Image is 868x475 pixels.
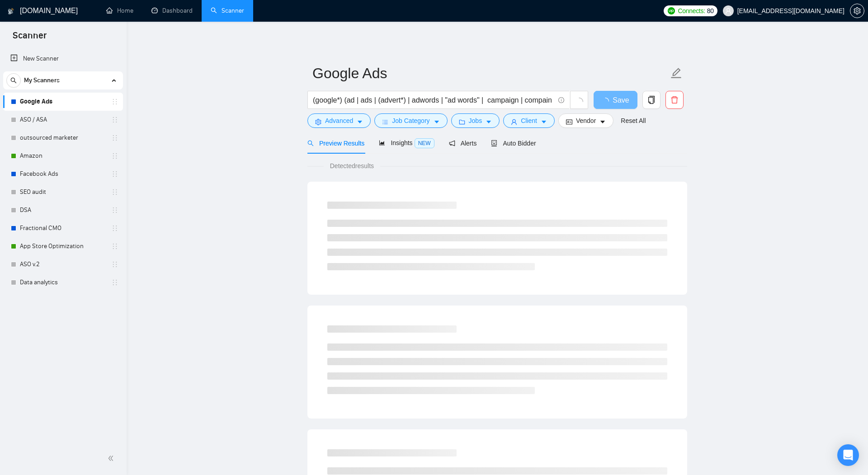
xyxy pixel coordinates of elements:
a: Facebook Ads [20,165,106,183]
span: Auto Bidder [491,140,536,147]
span: holder [111,116,118,123]
a: Fractional CMO [20,219,106,237]
img: upwork-logo.png [668,7,675,14]
img: logo [8,4,14,19]
a: outsourced marketer [20,129,106,147]
span: holder [111,243,118,250]
span: Preview Results [307,140,364,147]
a: homeHome [106,7,133,14]
a: Reset All [621,116,646,126]
a: DSA [20,201,106,219]
span: search [307,140,314,146]
button: idcardVendorcaret-down [558,113,613,128]
span: Job Category [392,116,429,126]
a: dashboardDashboard [151,7,193,14]
span: Advanced [325,116,353,126]
span: Detected results [324,161,380,171]
a: New Scanner [10,50,116,68]
a: searchScanner [211,7,244,14]
span: idcard [566,118,572,125]
span: area-chart [379,140,385,146]
span: Client [521,116,537,126]
a: Amazon [20,147,106,165]
span: double-left [108,454,117,463]
span: Save [613,94,629,106]
a: Data analytics [20,273,106,292]
span: caret-down [541,118,547,125]
span: Jobs [469,116,482,126]
span: caret-down [357,118,363,125]
span: setting [315,118,321,125]
button: search [6,73,21,88]
span: user [511,118,517,125]
li: New Scanner [3,50,123,68]
span: holder [111,98,118,105]
button: folderJobscaret-down [451,113,500,128]
span: holder [111,207,118,214]
span: caret-down [486,118,492,125]
span: holder [111,134,118,141]
button: delete [665,91,684,109]
span: holder [111,279,118,286]
a: ASO / ASA [20,111,106,129]
span: holder [111,170,118,178]
li: My Scanners [3,71,123,292]
span: holder [111,225,118,232]
span: user [725,8,731,14]
span: copy [643,96,660,104]
span: My Scanners [24,71,60,89]
span: delete [666,96,683,104]
span: Connects: [678,6,705,16]
span: loading [602,98,613,105]
a: SEO audit [20,183,106,201]
input: Scanner name... [312,62,669,85]
span: Vendor [576,116,596,126]
span: caret-down [434,118,440,125]
div: Open Intercom Messenger [837,444,859,466]
span: Insights [379,139,434,146]
span: notification [449,140,455,146]
a: Google Ads [20,93,106,111]
span: holder [111,152,118,160]
span: setting [850,7,864,14]
a: App Store Optimization [20,237,106,255]
span: loading [575,98,583,106]
button: userClientcaret-down [503,113,555,128]
input: Search Freelance Jobs... [313,94,554,106]
span: caret-down [599,118,606,125]
span: edit [670,67,682,79]
span: search [7,77,20,84]
a: setting [850,7,864,14]
span: Alerts [449,140,477,147]
button: settingAdvancedcaret-down [307,113,371,128]
span: holder [111,261,118,268]
span: NEW [415,138,434,148]
button: copy [642,91,660,109]
a: ASO v.2 [20,255,106,273]
span: Scanner [5,29,54,48]
button: barsJob Categorycaret-down [374,113,447,128]
span: folder [459,118,465,125]
span: robot [491,140,497,146]
span: 80 [707,6,714,16]
span: holder [111,188,118,196]
span: bars [382,118,388,125]
button: Save [594,91,637,109]
span: info-circle [558,97,564,103]
button: setting [850,4,864,18]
